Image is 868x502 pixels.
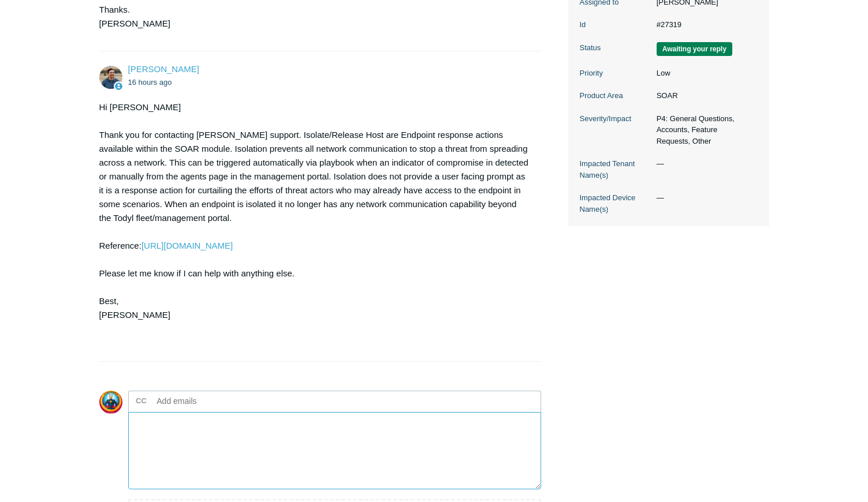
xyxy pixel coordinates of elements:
[651,19,758,31] dd: #27319
[580,68,651,79] dt: Priority
[657,42,732,56] span: We are waiting for you to respond
[580,113,651,125] dt: Severity/Impact
[580,19,651,31] dt: Id
[152,392,277,410] input: Add emails
[580,158,651,181] dt: Impacted Tenant Name(s)
[128,64,199,74] span: Spencer Grissom
[651,68,758,79] dd: Low
[141,241,233,250] a: [URL][DOMAIN_NAME]
[651,90,758,102] dd: SOAR
[128,412,542,490] textarea: Add your reply
[99,100,530,350] div: Hi [PERSON_NAME] Thank you for contacting [PERSON_NAME] support. Isolate/Release Host are Endpoin...
[651,192,758,204] dd: —
[128,78,172,87] time: 08/11/2025, 18:19
[651,113,758,147] dd: P4: General Questions, Accounts, Feature Requests, Other
[651,158,758,170] dd: —
[128,64,199,74] a: [PERSON_NAME]
[136,392,147,410] label: CC
[580,42,651,54] dt: Status
[580,192,651,215] dt: Impacted Device Name(s)
[99,3,530,31] p: Thanks. [PERSON_NAME]
[580,90,651,102] dt: Product Area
